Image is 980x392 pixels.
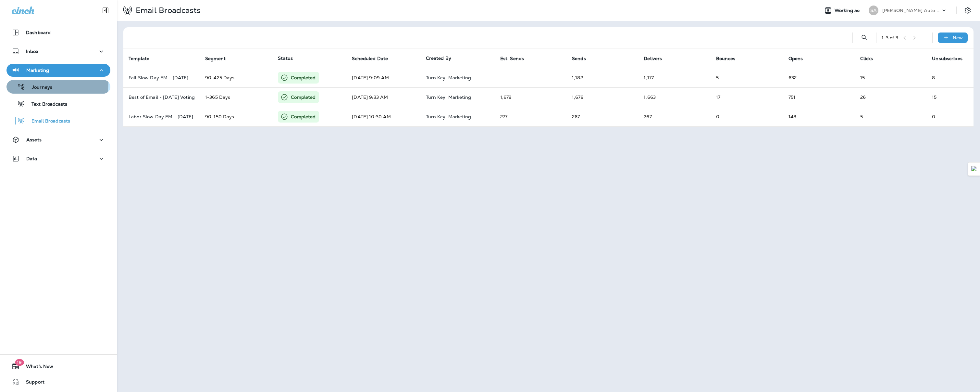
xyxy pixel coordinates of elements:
span: Click rate:2% (Clicks/Opens) [860,75,865,81]
div: 1 - 3 of 3 [882,35,898,40]
button: Marketing [6,64,110,77]
span: Template [129,56,149,61]
p: Completed [291,74,316,81]
button: 19What's New [6,360,110,373]
span: Clicks [860,56,873,61]
span: Click rate:3% (Clicks/Opens) [860,114,863,120]
span: Scheduled Date [352,56,396,61]
span: Clicks [860,56,881,61]
p: [PERSON_NAME] Auto Service & Tire Pros [882,8,941,13]
span: 1-365 Days [205,94,230,100]
button: Search Email Broadcasts [858,31,871,44]
td: 0 [711,107,783,126]
button: Collapse Sidebar [96,4,115,17]
td: 0 [927,107,974,126]
p: Assets [26,137,42,142]
span: Sends [572,56,586,61]
span: Est. Sends [500,56,532,61]
td: 277 [495,107,567,126]
span: Status [278,55,293,61]
span: Working as: [835,8,862,13]
span: Opens [788,56,812,61]
button: Dashboard [6,26,110,39]
button: Assets [6,133,110,146]
td: 1,177 [639,68,711,87]
p: Data [26,156,37,161]
button: Text Broadcasts [6,97,110,111]
p: Completed [291,113,316,120]
p: Marketing [448,114,471,119]
span: Bounces [716,56,735,61]
span: Scheduled Date [352,56,388,61]
span: Segment [205,56,234,61]
span: 19 [15,359,24,366]
span: Est. Sends [500,56,524,61]
p: Fall Slow Day EM - 10/10/25 [129,75,195,80]
button: Data [6,152,110,165]
p: Text Broadcasts [25,101,67,108]
span: Segment [205,56,226,61]
td: [DATE] 9:33 AM [347,87,420,107]
img: Detect Auto [971,166,977,172]
p: Turn Key [426,75,446,80]
td: 17 [711,87,783,107]
p: Labor Slow Day EM - 8/4/25 [129,114,195,119]
p: Dashboard [26,30,51,35]
span: Support [19,379,44,387]
span: Open rate:55% (Opens/Sends) [788,114,796,120]
td: [DATE] 10:30 AM [347,107,420,126]
td: -- [495,68,567,87]
div: SA [869,6,878,15]
td: 8 [927,68,974,87]
p: Marketing [26,68,49,73]
button: Journeys [6,80,110,94]
td: 1,663 [639,87,711,107]
td: 5 [711,68,783,87]
p: Turn Key [426,95,446,100]
p: Marketing [448,75,471,80]
p: Email Broadcasts [133,6,201,15]
p: Best of Email - 8/18/25 Voting [129,95,195,100]
span: Unsubscribes [932,56,971,61]
span: Template [129,56,158,61]
span: 90-150 Days [205,114,234,120]
button: Support [6,375,110,388]
span: 90-425 Days [205,75,235,81]
span: Open rate:45% (Opens/Sends) [788,94,795,100]
p: New [953,35,963,40]
p: Inbox [26,49,38,54]
span: Unsubscribes [932,56,962,61]
td: 1,679 [567,87,639,107]
span: Delivers [644,56,662,61]
td: [DATE] 9:09 AM [347,68,420,87]
span: What's New [19,364,53,372]
p: Marketing [448,95,471,100]
p: Turn Key [426,114,446,119]
td: 1,679 [495,87,567,107]
td: 1,182 [567,68,639,87]
p: Completed [291,94,316,100]
span: Delivers [644,56,670,61]
button: Email Broadcasts [6,114,110,127]
p: Email Broadcasts [25,118,70,124]
span: Bounces [716,56,744,61]
span: Sends [572,56,594,61]
td: 267 [567,107,639,126]
span: Click rate:3% (Clicks/Opens) [860,94,866,100]
button: Settings [962,5,974,16]
p: Journeys [25,85,52,91]
span: Open rate:53% (Opens/Sends) [788,75,797,81]
span: Opens [788,56,803,61]
td: 15 [927,87,974,107]
td: 267 [639,107,711,126]
button: Inbox [6,45,110,58]
span: Created By [426,55,451,61]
